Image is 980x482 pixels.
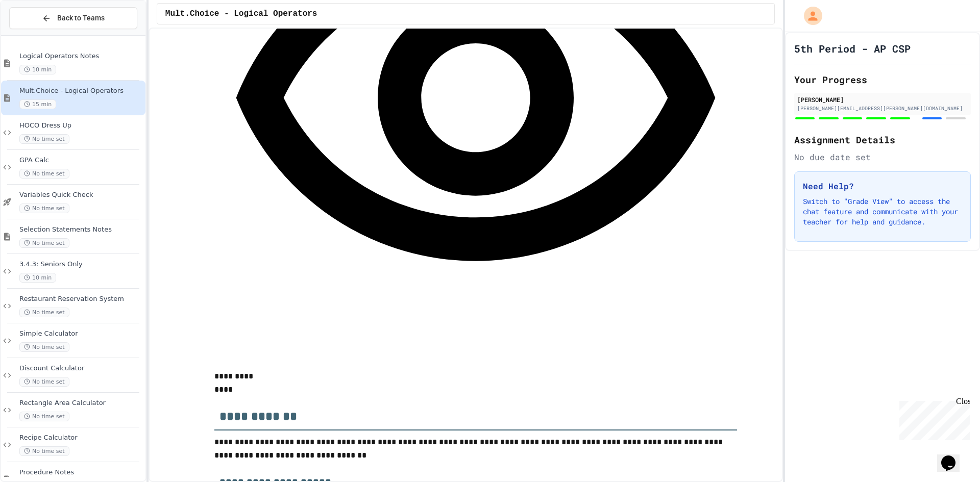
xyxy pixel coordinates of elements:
span: Variables Quick Check [19,191,143,199]
span: 10 min [19,65,56,74]
span: Procedure Notes [19,468,143,477]
span: Mult.Choice - Logical Operators [165,8,317,20]
h3: Need Help? [803,180,962,192]
button: Back to Teams [9,7,137,29]
div: [PERSON_NAME][EMAIL_ADDRESS][PERSON_NAME][DOMAIN_NAME] [797,105,968,112]
span: Logical Operators Notes [19,52,143,61]
span: No time set [19,169,69,179]
div: My Account [793,4,825,28]
span: No time set [19,377,69,387]
div: No due date set [794,151,971,163]
div: [PERSON_NAME] [797,95,968,104]
span: No time set [19,238,69,248]
span: HOCO Dress Up [19,121,143,130]
span: Recipe Calculator [19,434,143,442]
span: Simple Calculator [19,329,143,338]
span: Back to Teams [57,13,105,23]
p: Switch to "Grade View" to access the chat feature and communicate with your teacher for help and ... [803,196,962,227]
div: Chat with us now!Close [4,4,70,65]
span: Selection Statements Notes [19,225,143,234]
span: 10 min [19,273,56,283]
span: No time set [19,446,69,456]
h2: Assignment Details [794,133,971,147]
span: Restaurant Reservation System [19,295,143,303]
span: Mult.Choice - Logical Operators [19,87,143,95]
span: Rectangle Area Calculator [19,399,143,408]
span: No time set [19,308,69,317]
span: No time set [19,412,69,421]
iframe: chat widget [895,397,970,440]
span: No time set [19,204,69,213]
span: 3.4.3: Seniors Only [19,260,143,269]
iframe: chat widget [937,441,970,472]
span: No time set [19,134,69,144]
span: 15 min [19,99,56,109]
span: GPA Calc [19,156,143,165]
span: Discount Calculator [19,364,143,373]
h2: Your Progress [794,72,971,87]
span: No time set [19,342,69,352]
h1: 5th Period - AP CSP [794,41,911,56]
